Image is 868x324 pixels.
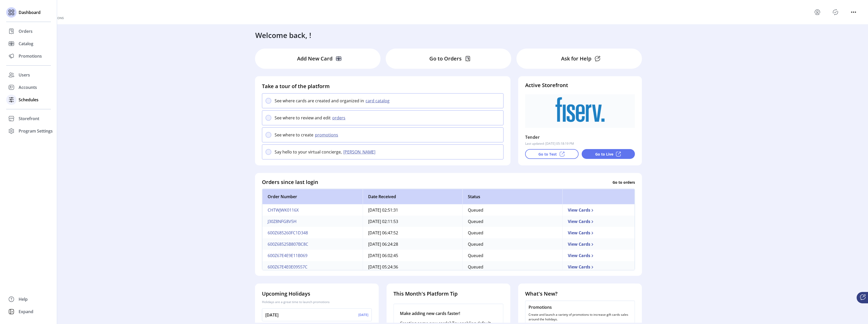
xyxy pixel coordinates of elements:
td: [DATE] 06:02:45 [363,250,463,261]
td: View Cards [562,204,635,216]
td: CHTWJWK0116X [262,204,363,216]
th: Status [462,189,562,204]
button: menu [849,8,858,16]
td: 600Z68525B807BC8C [262,238,363,250]
span: Orders [19,28,33,34]
td: Queued [462,238,562,250]
p: [DATE] [358,313,368,317]
p: [DATE] [265,312,278,318]
span: Expand [19,308,33,315]
button: orders [331,115,348,121]
span: Schedules [19,97,38,103]
td: 600Z67E4E0E09557C [262,261,363,273]
td: Queued [462,216,562,227]
h4: What's New? [525,290,635,298]
button: [PERSON_NAME] [342,149,378,155]
span: Storefront [19,115,39,122]
span: Accounts [19,84,37,90]
p: Go to Orders [429,55,462,63]
p: Create and launch a variety of promotions to increase gift cards sales around the holidays. [529,312,632,322]
p: Last updated: [DATE] 05:18:19 PM [525,141,574,146]
button: menu [813,8,822,16]
p: Promotions [529,304,632,310]
td: [DATE] 06:47:52 [363,227,463,238]
td: [DATE] 06:24:28 [363,238,463,250]
p: See where to create [275,132,313,138]
p: Holidays are a great time to launch promotions [262,300,372,304]
span: Users [19,72,30,78]
td: Queued [462,250,562,261]
td: 600Z67E4E9E11B069 [262,250,363,261]
td: View Cards [562,261,635,273]
span: Promotions [19,53,42,59]
p: Go to Live [595,151,613,157]
p: Add New Card [297,55,332,63]
p: Make adding new cards faster! [400,310,497,317]
button: Publisher Panel [831,8,840,16]
button: card catalog [364,98,393,104]
p: Go to Test [538,151,557,157]
td: View Cards [562,216,635,227]
td: View Cards [562,238,635,250]
th: Order Number [262,189,363,204]
td: [DATE] 02:51:31 [363,204,463,216]
td: [DATE] 02:11:53 [363,216,463,227]
button: promotions [313,132,341,138]
h4: Active Storefront [525,81,635,89]
h4: Upcoming Holidays [262,290,372,298]
span: Catalog [19,41,33,47]
h4: This Month's Platform Tip [393,290,503,298]
td: 600Z685260FC1D348 [262,227,363,238]
p: Tender [525,133,540,141]
h4: Orders since last login [262,178,318,186]
p: Ask for Help [561,55,591,63]
span: Dashboard [19,9,41,16]
p: Go to orders [613,179,635,185]
td: View Cards [562,227,635,238]
td: [DATE] 05:24:36 [363,261,463,273]
th: Date Received [363,189,463,204]
td: View Cards [562,250,635,261]
p: Say hello to your virtual concierge, [275,149,342,155]
p: See where cards are created and organized in [275,98,364,104]
span: Program Settings [19,128,53,134]
td: J30Z8NFG8V5H [262,216,363,227]
span: Help [19,296,28,302]
h4: Take a tour of the platform [262,82,503,90]
td: Queued [462,204,562,216]
h3: Welcome back, ! [255,30,311,41]
td: Queued [462,227,562,238]
p: See where to review and edit [275,115,331,121]
td: Queued [462,261,562,273]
